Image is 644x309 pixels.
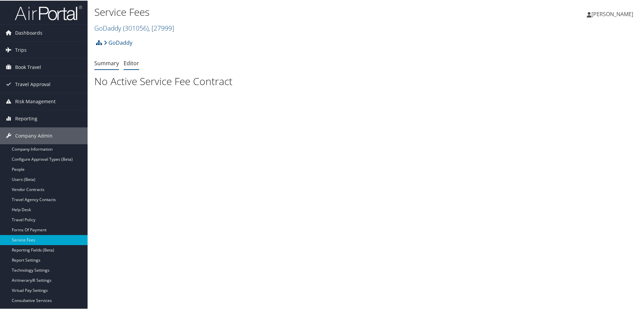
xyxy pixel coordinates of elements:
[104,35,132,49] a: GoDaddy
[15,127,53,144] span: Company Admin
[15,75,51,92] span: Travel Approval
[94,4,458,18] h1: Service Fees
[124,59,139,66] a: Editor
[15,110,37,126] span: Reporting
[94,74,640,88] h1: No Active Service Fee Contract
[587,3,640,24] a: [PERSON_NAME]
[591,10,633,17] span: [PERSON_NAME]
[15,58,41,75] span: Book Travel
[149,23,174,32] span: , [ 27999 ]
[15,92,56,109] span: Risk Management
[15,24,42,41] span: Dashboards
[123,23,149,32] span: ( 301056 )
[94,59,119,66] a: Summary
[94,23,174,32] a: GoDaddy
[15,41,27,58] span: Trips
[15,4,82,20] img: airportal-logo.png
